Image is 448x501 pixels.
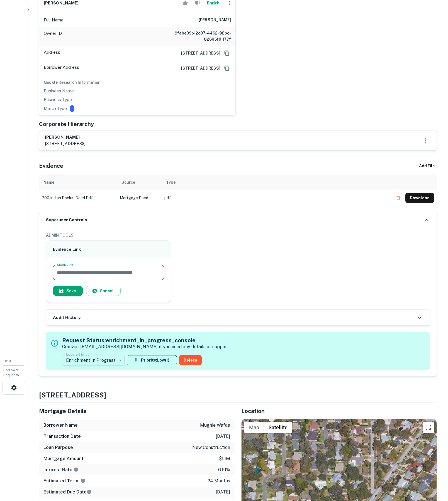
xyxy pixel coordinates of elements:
[43,433,81,440] h6: Transaction Date
[218,466,230,473] p: 6.61%
[66,352,89,357] label: Update Status
[43,422,78,429] h6: Borrower Name
[62,343,230,350] p: Contact [EMAIL_ADDRESS][DOMAIN_NAME] if you need any details or support.
[393,193,403,202] button: Delete file
[39,407,235,415] h5: Mortgage Details
[43,444,73,451] h6: Loan Purpose
[57,262,73,267] label: Slack Link
[44,17,64,23] p: Full Name
[44,79,231,85] h6: Google Research Information
[39,390,437,400] h4: [STREET_ADDRESS]
[53,246,164,253] h6: Evidence Link
[39,175,117,190] th: Name
[223,64,231,72] button: Copy Address
[43,489,92,495] h6: Estimated Due Date
[44,96,73,103] p: Business Type:
[241,407,437,415] h5: Location
[164,30,231,42] h6: 9fabe09b-2c07-4462-98bc-826b5fd1177f
[74,467,79,472] svg: The interest rates displayed on the website are for informational purposes only and may be report...
[162,175,390,190] th: Type
[44,88,75,94] p: Business Name:
[219,455,230,462] p: $1.1m
[39,120,94,128] h5: Corporate Hierarchy
[127,355,177,365] button: Priority:Low(1)
[200,422,230,429] p: mugnie wafaa
[117,175,162,190] th: Source
[45,140,86,147] p: [STREET_ADDRESS]
[44,49,60,57] p: Address
[81,478,86,483] svg: Term is based on a standard schedule for this type of loan.
[192,444,230,451] p: new construction
[46,217,87,223] h6: Superuser Controls
[179,355,202,365] button: Delete
[62,352,125,368] div: Enrichment In Progress
[264,422,292,433] button: Show satellite imagery
[3,368,19,377] span: Borrower Requests
[117,190,162,206] td: Mortgage Deed
[216,433,230,440] p: [DATE]
[44,64,79,72] p: Borrower Address
[45,134,86,141] h6: [PERSON_NAME]
[53,315,81,321] h6: Audit History
[162,190,390,206] td: pdf
[177,65,220,71] a: [STREET_ADDRESS]
[86,286,121,296] button: Cancel
[121,179,135,186] div: Source
[43,179,54,186] div: Name
[44,30,62,42] p: Owner ID
[43,478,86,484] h6: Estimated Term
[199,17,231,23] h6: [PERSON_NAME]
[43,455,84,462] h6: Mortgage Amount
[177,50,220,56] a: [STREET_ADDRESS]
[53,286,83,296] button: Save
[39,175,437,212] div: scrollable content
[3,359,11,363] span: 0 / 10
[62,336,230,345] h5: Request Status: enrichment_in_progress_console
[406,161,445,171] div: + Add File
[423,422,434,433] button: Toggle fullscreen view
[87,489,92,494] svg: Estimate is based on a standard schedule for this type of loan.
[46,232,430,238] h6: ADMIN TOOLS
[44,105,68,112] p: Match Type:
[43,466,79,473] h6: Interest Rate
[39,190,117,206] td: 790 indian rocks - deed.pdf
[39,162,63,170] h5: Evidence
[208,478,230,484] p: 24 months
[244,422,264,433] button: Show street map
[420,456,448,483] iframe: Chat Widget
[216,489,230,495] p: [DATE]
[405,193,434,203] button: Download
[166,179,176,186] div: Type
[223,49,231,57] button: Copy Address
